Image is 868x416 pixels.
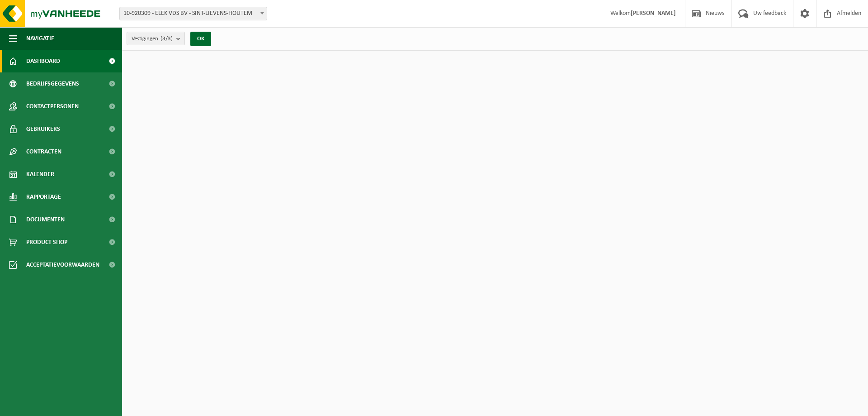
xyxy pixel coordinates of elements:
[26,253,99,276] span: Acceptatievoorwaarden
[120,7,267,20] span: 10-920309 - ELEK VDS BV - SINT-LIEVENS-HOUTEM
[26,118,60,140] span: Gebruikers
[26,72,79,95] span: Bedrijfsgegevens
[119,7,267,20] span: 10-920309 - ELEK VDS BV - SINT-LIEVENS-HOUTEM
[26,95,79,118] span: Contactpersonen
[26,27,54,50] span: Navigatie
[132,32,173,46] span: Vestigingen
[160,36,173,42] count: (3/3)
[26,50,60,72] span: Dashboard
[26,208,65,231] span: Documenten
[26,186,61,208] span: Rapportage
[26,140,61,163] span: Contracten
[26,163,54,186] span: Kalender
[26,231,67,253] span: Product Shop
[631,10,676,17] strong: [PERSON_NAME]
[127,32,185,45] button: Vestigingen(3/3)
[190,32,211,46] button: OK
